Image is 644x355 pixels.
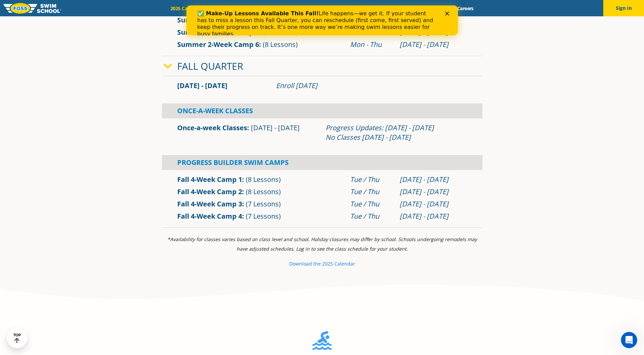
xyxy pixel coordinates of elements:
a: Blog [430,5,451,12]
div: Tue / Thu [350,212,393,221]
a: Once-a-week Classes [177,123,247,132]
span: [DATE] - [DATE] [251,123,300,132]
img: Foss-Location-Swimming-Pool-Person.svg [312,331,332,354]
iframe: Intercom live chat [621,332,637,348]
a: About [PERSON_NAME] [295,5,358,12]
img: FOSS Swim School Logo [3,3,61,14]
a: Swim Path® Program [236,5,295,12]
div: [DATE] - [DATE] [400,40,467,49]
a: Schools [207,5,236,12]
i: *Availability for classes varies based on class level and school. Holiday closures may differ by ... [167,236,477,252]
a: Fall Quarter [177,60,243,72]
span: (8 Lessons) [263,28,298,37]
div: TOP [13,333,21,343]
div: Tue / Thu [350,199,393,209]
div: Tue / Thu [350,175,393,184]
div: Once-A-Week Classes [162,103,482,118]
div: [DATE] - [DATE] [400,187,467,197]
span: (8 Lessons) [246,187,281,196]
span: (8 Lessons) [246,175,281,184]
a: Fall 4-Week Camp 3 [177,199,242,208]
a: Fall 4-Week Camp 1 [177,175,242,184]
small: Download th [289,260,318,267]
div: Life happens—we get it. If your student has to miss a lesson this Fall Quarter, you can reschedul... [11,5,250,32]
span: [DATE] - [DATE] [177,81,227,90]
a: Summer 2-Week Camp 6 [177,40,259,49]
div: [DATE] - [DATE] [400,212,467,221]
small: e 2025 Calendar [318,260,355,267]
div: [DATE] - [DATE] [400,199,467,209]
a: Fall 4-Week Camp 2 [177,187,242,196]
div: Tue / Thu [350,187,393,197]
a: Summer 2-Week Camp 4 [177,15,259,24]
div: Enroll [DATE] [276,81,467,90]
a: Fall 4-Week Camp 4 [177,212,242,221]
a: Download the 2025 Calendar [289,260,355,267]
a: Careers [451,5,479,12]
span: (7 Lessons) [246,212,281,221]
div: Progress Builder Swim Camps [162,155,482,170]
a: Summer 2-Week Camp 5 [177,28,259,37]
a: 2025 Calendar [165,5,207,12]
iframe: Intercom live chat banner [186,5,458,35]
span: (8 Lessons) [263,40,298,49]
div: [DATE] - [DATE] [400,175,467,184]
div: Mon - Thu [350,40,393,49]
div: Close [259,6,265,10]
b: ✅ Make-Up Lessons Available This Fall! [11,5,132,11]
div: Progress Updates: [DATE] - [DATE] No Classes [DATE] - [DATE] [326,123,467,142]
a: Swim Like [PERSON_NAME] [358,5,430,12]
span: (7 Lessons) [246,199,281,208]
